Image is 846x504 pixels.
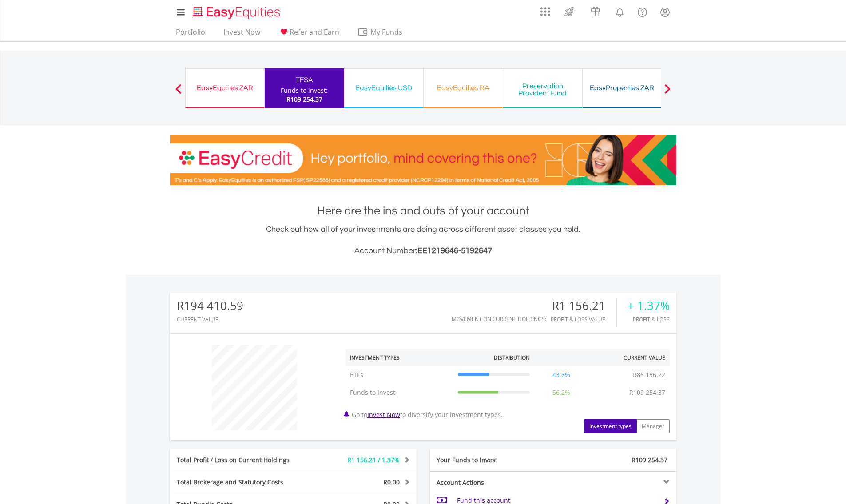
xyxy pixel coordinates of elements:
button: Previous [170,88,187,97]
td: R85 156.22 [628,366,670,384]
h3: Account Number: [170,245,676,257]
div: EasyEquities RA [429,82,497,94]
div: CURRENT VALUE [177,317,243,322]
td: ETFs [346,366,453,384]
span: R1 156.21 / 1.37% [347,456,400,464]
div: Your Funds to Invest [430,456,553,464]
span: My Funds [357,26,416,38]
a: Invest Now [220,28,264,41]
div: TFSA [270,74,339,86]
th: Current Value [588,349,670,366]
h1: Here are the ins and outs of your account [170,203,676,219]
td: 43.8% [534,366,588,384]
td: R109 254.37 [625,384,670,401]
div: Distribution [494,354,530,361]
a: Vouchers [582,2,608,19]
span: Refer and Earn [290,27,339,37]
div: Total Brokerage and Statutory Costs [170,478,314,487]
a: Notifications [608,2,631,20]
img: EasyEquities_Logo.png [191,5,284,20]
span: EE1219646-5192647 [417,246,492,255]
a: Invest Now [367,410,400,419]
div: Account Actions [430,478,553,487]
div: EasyEquities ZAR [191,82,259,94]
a: FAQ's and Support [631,2,654,20]
button: Next [659,88,676,97]
div: + 1.37% [628,299,670,312]
button: Investment types [584,419,637,433]
span: R109 254.37 [632,456,667,464]
div: R194 410.59 [177,299,243,312]
img: grid-menu-icon.svg [540,7,550,16]
div: R1 156.21 [551,299,616,312]
span: R0.00 [383,478,400,486]
img: vouchers-v2.svg [588,4,603,19]
a: Refer and Earn [275,28,343,41]
div: Go to to diversify your investment types. [339,341,676,433]
div: Profit & Loss [628,317,670,322]
div: Profit & Loss Value [551,317,616,322]
div: Movement on Current Holdings: [452,316,546,322]
img: EasyCredit Promotion Banner [170,135,676,185]
div: Preservation Provident Fund [508,83,577,97]
div: EasyEquities USD [350,82,418,94]
div: Total Profit / Loss on Current Holdings [170,456,314,464]
div: Funds to invest: [281,86,328,95]
div: Check out how all of your investments are doing across different asset classes you hold. [170,223,676,257]
img: thrive-v2.svg [562,4,576,19]
td: Funds to Invest [346,384,453,401]
td: 56.2% [534,384,588,401]
a: AppsGrid [535,2,556,16]
a: Home page [189,2,284,20]
a: My Profile [654,2,676,22]
a: Portfolio [172,28,209,41]
div: EasyProperties ZAR [588,82,656,94]
button: Manager [636,419,670,433]
span: R109 254.37 [286,95,322,103]
th: Investment Types [346,349,453,366]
